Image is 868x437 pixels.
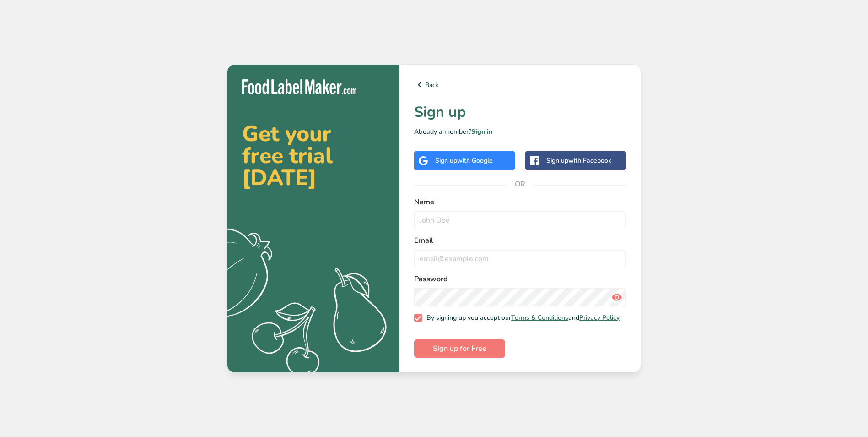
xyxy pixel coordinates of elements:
[435,156,493,165] div: Sign up
[242,79,356,94] img: Food Label Maker
[568,156,611,165] span: with Facebook
[414,101,626,123] h1: Sign up
[414,250,626,268] input: email@example.com
[414,211,626,229] input: John Doe
[511,313,568,322] a: Terms & Conditions
[414,235,626,246] label: Email
[471,127,492,136] a: Sign in
[242,123,385,189] h2: Get your free trial [DATE]
[507,170,534,198] span: OR
[414,79,626,90] a: Back
[546,156,611,165] div: Sign up
[414,127,626,137] p: Already a member?
[433,343,486,354] span: Sign up for Free
[414,197,626,208] label: Name
[414,339,505,358] button: Sign up for Free
[579,313,620,322] a: Privacy Policy
[414,273,626,284] label: Password
[422,314,620,322] span: By signing up you accept our and
[457,156,493,165] span: with Google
